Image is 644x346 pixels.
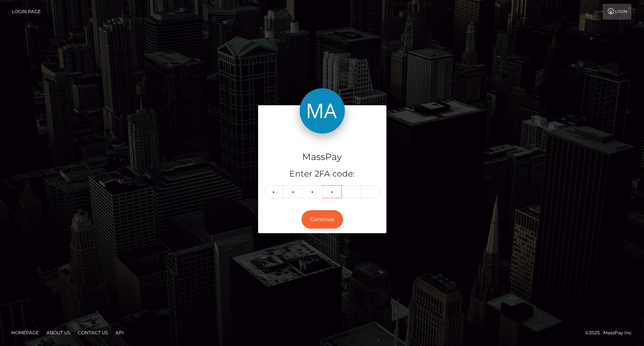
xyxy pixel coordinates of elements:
img: MassPay [300,88,345,134]
a: API [112,327,127,338]
h4: MassPay [264,151,381,164]
a: About Us [43,327,73,338]
button: Continue [301,210,343,229]
a: Login [603,4,631,20]
div: © 2025 , MassPay Inc. [585,329,638,337]
a: Login Page [12,4,41,20]
h5: Enter 2FA code: [264,168,381,180]
a: Homepage [8,327,42,338]
a: Contact Us [75,327,111,338]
